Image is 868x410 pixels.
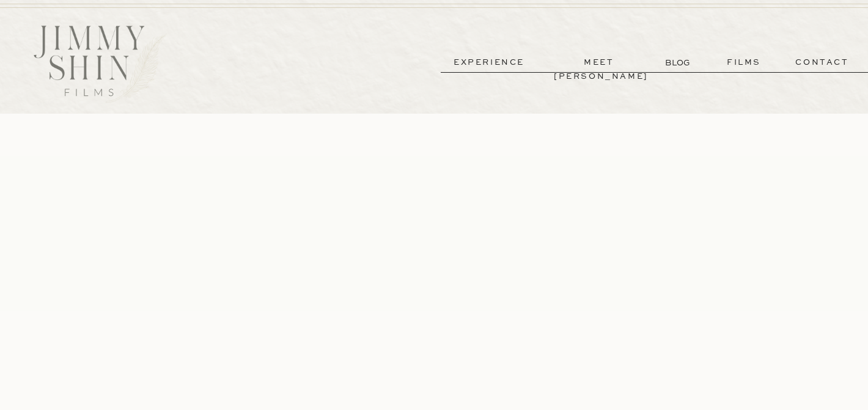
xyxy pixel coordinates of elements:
[714,56,774,70] a: films
[665,56,693,69] a: BLOG
[554,56,644,70] a: meet [PERSON_NAME]
[444,56,534,70] a: experience
[778,56,866,70] a: contact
